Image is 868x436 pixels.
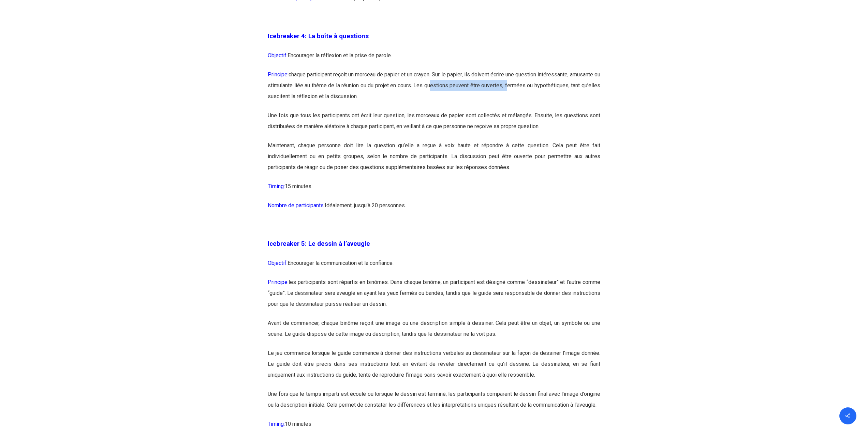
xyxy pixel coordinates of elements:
[268,389,600,419] p: Une fois que le temps imparti est écoulé ou lorsque le dessin est terminé, les participants compa...
[268,50,600,69] p: Encourager la réflexion et la prise de parole.
[268,202,325,209] span: Nombre de participants:
[268,110,600,140] p: Une fois que tous les participants ont écrit leur question, les morceaux de papier sont collectés...
[268,52,288,59] span: Objectif:
[268,69,600,110] p: haque participant reçoit un morceau de papier et un crayon. Sur le papier, ils doivent écrire une...
[268,183,285,190] span: Timing:
[268,421,285,427] span: Timing:
[268,181,600,200] p: 15 minutes
[268,258,600,277] p: Encourager la communication et la confiance.
[268,200,600,219] p: Idéalement, jusqu’à 20 personnes.
[268,279,289,285] span: Principe:
[268,32,369,40] span: Icebreaker 4: La boîte à questions
[268,240,370,247] span: Icebreaker 5: Le dessin à l’aveugle
[268,277,600,318] p: les participants sont répartis en binômes. Dans chaque binôme, un participant est désigné comme “...
[289,71,291,78] span: c
[268,348,600,389] p: Le jeu commence lorsque le guide commence à donner des instructions verbales au dessinateur sur l...
[268,71,291,78] span: Principe:
[268,260,288,266] span: Objectif:
[268,140,600,181] p: Maintenant, chaque personne doit lire la question qu’elle a reçue à voix haute et répondre à cett...
[268,318,600,348] p: Avant de commencer, chaque binôme reçoit une image ou une description simple à dessiner. Cela peu...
